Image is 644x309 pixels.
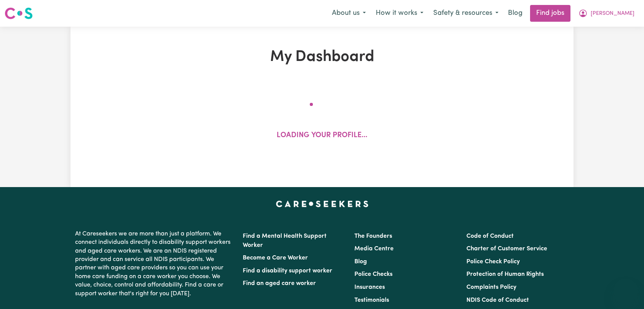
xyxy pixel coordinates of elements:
[243,268,332,274] a: Find a disability support worker
[530,5,570,22] a: Find jobs
[428,5,503,21] button: Safety & resources
[503,5,527,22] a: Blog
[466,297,529,303] a: NDIS Code of Conduct
[354,284,385,290] a: Insurances
[243,233,327,248] a: Find a Mental Health Support Worker
[466,271,544,277] a: Protection of Human Rights
[276,201,368,207] a: Careseekers home page
[466,246,547,252] a: Charter of Customer Service
[354,233,392,239] a: The Founders
[466,259,520,265] a: Police Check Policy
[354,246,394,252] a: Media Centre
[591,10,634,18] span: [PERSON_NAME]
[466,284,516,290] a: Complaints Policy
[354,259,367,265] a: Blog
[243,255,308,261] a: Become a Care Worker
[466,233,514,239] a: Code of Conduct
[159,48,485,66] h1: My Dashboard
[243,280,316,287] a: Find an aged care worker
[5,5,33,22] a: Careseekers logo
[371,5,428,21] button: How it works
[5,6,33,20] img: Careseekers logo
[354,297,389,303] a: Testimonials
[327,5,371,21] button: About us
[614,279,638,303] iframe: Button to launch messaging window
[277,130,367,141] p: Loading your profile...
[574,5,639,21] button: My Account
[75,227,234,301] p: At Careseekers we are more than just a platform. We connect individuals directly to disability su...
[354,271,392,277] a: Police Checks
